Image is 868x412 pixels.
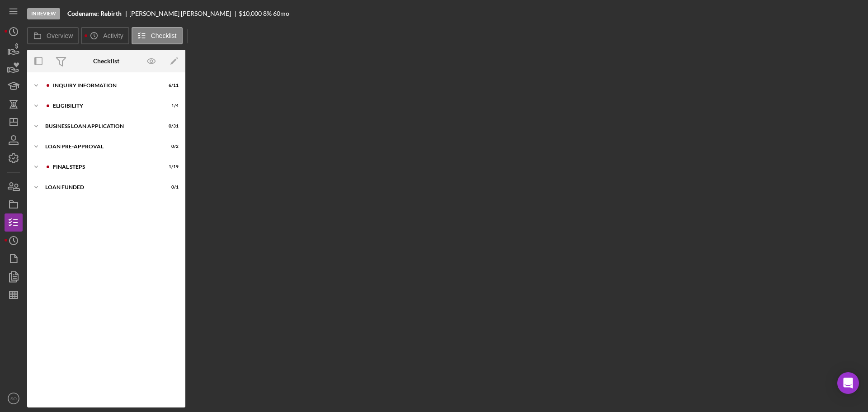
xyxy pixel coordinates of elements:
div: 1 / 4 [162,103,179,109]
div: LOAN FUNDED [45,185,156,190]
div: Checklist [93,57,119,65]
div: 1 / 19 [162,164,179,170]
label: Activity [103,32,123,39]
b: Codename: Rebirth [67,10,122,17]
div: 6 / 11 [162,83,179,88]
button: Overview [27,27,79,44]
div: 0 / 1 [162,185,179,190]
div: FINAL STEPS [53,164,156,170]
div: 0 / 2 [162,144,179,149]
div: ELIGIBILITY [53,103,156,109]
div: [PERSON_NAME] [PERSON_NAME] [129,10,239,17]
button: Activity [81,27,129,44]
text: SO [10,396,17,401]
span: $10,000 [239,9,262,17]
button: SO [5,389,23,407]
div: LOAN PRE-APPROVAL [45,144,156,149]
div: 60 mo [273,10,289,17]
div: BUSINESS LOAN APPLICATION [45,123,156,129]
div: 0 / 31 [162,123,179,129]
button: Checklist [132,27,183,44]
div: In Review [27,8,60,19]
div: INQUIRY INFORMATION [53,83,156,88]
label: Checklist [151,32,177,39]
div: 8 % [263,10,272,17]
label: Overview [47,32,73,39]
div: Open Intercom Messenger [837,372,859,394]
